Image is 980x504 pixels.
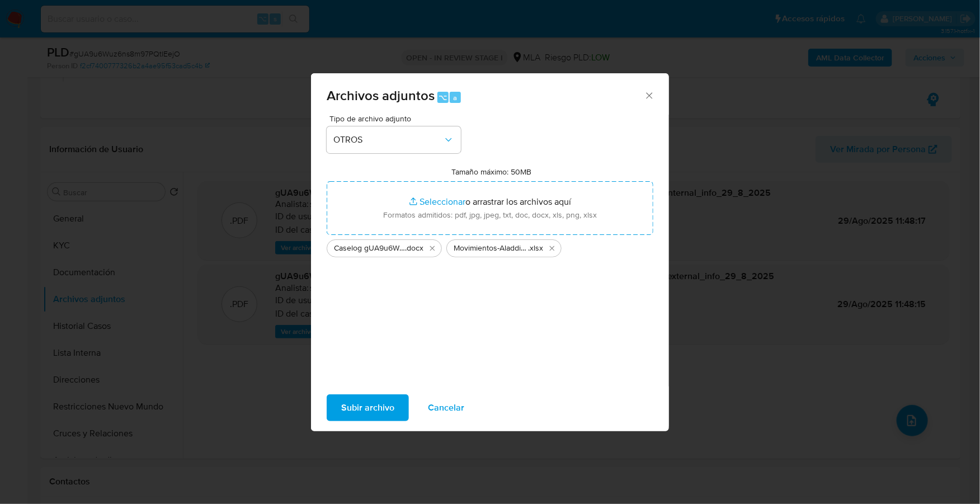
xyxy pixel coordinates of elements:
span: .docx [405,243,423,254]
label: Tamaño máximo: 50MB [452,167,532,177]
span: Caselog gUA9u6Wuz6ns8m97PQtIEejO_2025_07_17_19_01_46 [334,243,405,254]
span: OTROS [333,134,443,145]
button: Cerrar [644,90,654,100]
span: a [453,92,457,103]
span: Movimientos-Aladdin - [PERSON_NAME] [454,243,528,254]
button: Cancelar [413,394,479,421]
ul: Archivos seleccionados [327,235,653,257]
span: ⌥ [439,92,447,103]
button: Subir archivo [327,394,409,421]
span: Cancelar [428,395,464,420]
button: OTROS [327,126,461,153]
span: Archivos adjuntos [327,86,435,105]
button: Eliminar Caselog gUA9u6Wuz6ns8m97PQtIEejO_2025_07_17_19_01_46.docx [426,242,439,255]
span: Subir archivo [341,395,394,420]
span: Tipo de archivo adjunto [329,115,464,123]
span: .xlsx [528,243,543,254]
button: Eliminar Movimientos-Aladdin - Alejandra Malpica.xlsx [545,242,559,255]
